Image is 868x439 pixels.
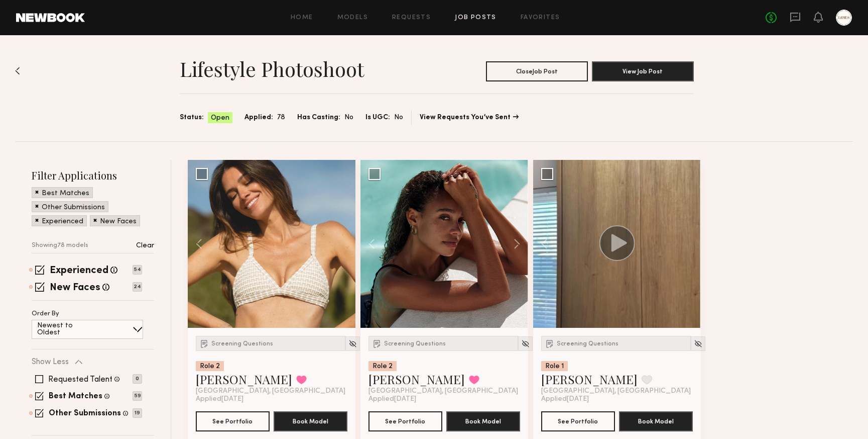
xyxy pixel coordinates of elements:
[348,339,357,348] img: Unhide Model
[541,411,615,431] button: See Portfolio
[521,339,530,348] img: Unhide Model
[32,242,88,249] p: Showing 78 models
[368,395,520,403] div: Applied [DATE]
[133,265,142,275] p: 54
[420,114,519,121] a: View Requests You’ve Sent
[136,242,154,249] p: Clear
[297,112,340,123] span: Has Casting:
[196,411,270,431] button: See Portfolio
[180,56,364,81] h1: Lifestyle Photoshoot
[557,341,618,347] span: Screening Questions
[50,266,108,276] label: Experienced
[32,168,154,182] h2: Filter Applications
[365,112,390,123] span: Is UGC:
[32,358,69,366] p: Show Less
[619,416,693,425] a: Book Model
[49,410,121,418] label: Other Submissions
[180,112,204,123] span: Status:
[196,395,347,403] div: Applied [DATE]
[521,15,560,21] a: Favorites
[486,61,588,81] button: CloseJob Post
[694,339,702,348] img: Unhide Model
[274,411,347,431] button: Book Model
[196,371,292,387] a: [PERSON_NAME]
[368,361,397,371] div: Role 2
[392,15,431,21] a: Requests
[196,387,345,395] span: [GEOGRAPHIC_DATA], [GEOGRAPHIC_DATA]
[446,411,520,431] button: Book Model
[541,371,638,387] a: [PERSON_NAME]
[619,411,693,431] button: Book Model
[32,311,59,317] p: Order By
[133,374,142,384] p: 0
[368,411,442,431] button: See Portfolio
[344,112,353,123] span: No
[394,112,403,123] span: No
[211,113,229,123] span: Open
[455,15,497,21] a: Job Posts
[541,395,693,403] div: Applied [DATE]
[50,283,100,293] label: New Faces
[211,341,273,347] span: Screening Questions
[541,387,691,395] span: [GEOGRAPHIC_DATA], [GEOGRAPHIC_DATA]
[368,371,465,387] a: [PERSON_NAME]
[15,67,20,75] img: Back to previous page
[133,408,142,418] p: 19
[133,391,142,401] p: 59
[49,393,102,401] label: Best Matches
[384,341,446,347] span: Screening Questions
[592,61,694,81] button: View Job Post
[541,361,568,371] div: Role 1
[133,282,142,292] p: 24
[42,218,83,225] p: Experienced
[196,361,224,371] div: Role 2
[244,112,273,123] span: Applied:
[42,204,105,211] p: Other Submissions
[199,338,209,348] img: Submission Icon
[337,15,368,21] a: Models
[291,15,313,21] a: Home
[100,218,137,225] p: New Faces
[372,338,382,348] img: Submission Icon
[37,322,97,336] p: Newest to Oldest
[274,416,347,425] a: Book Model
[48,376,112,384] label: Requested Talent
[446,416,520,425] a: Book Model
[42,190,89,197] p: Best Matches
[545,338,555,348] img: Submission Icon
[277,112,285,123] span: 78
[368,387,518,395] span: [GEOGRAPHIC_DATA], [GEOGRAPHIC_DATA]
